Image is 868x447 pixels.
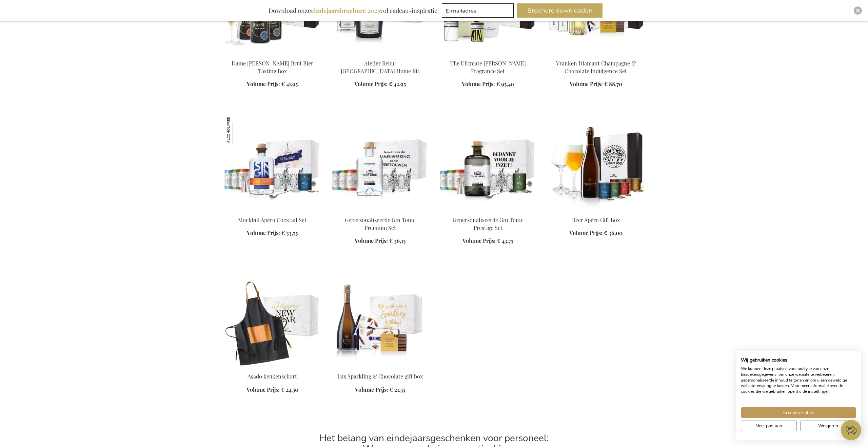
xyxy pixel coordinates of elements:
[341,60,419,75] a: Atelier Rebul [GEOGRAPHIC_DATA] Home Kit
[355,237,388,244] span: Volume Prijs:
[247,229,280,236] span: Volume Prijs:
[453,216,524,231] a: Gepersonaliseerde Gin Tonic Prestige Set
[462,80,514,88] a: Volume Prijs: € 95,40
[224,51,321,57] a: Dame Jeanne Royal Champagne Beer Tasting Box
[856,8,860,13] img: Close
[355,237,406,245] a: Volume Prijs: € 36,15
[570,80,622,88] a: Volume Prijs: € 88,70
[604,229,623,236] span: € 36,00
[389,237,406,244] span: € 36,15
[281,80,298,88] span: € 41,95
[547,208,644,214] a: Beer Apéro Gift Box
[570,80,603,88] span: Volume Prijs:
[517,3,603,18] button: Brochure downloaden
[332,115,429,210] img: GEPERSONALISEERDE GIN TONIC COCKTAIL SET
[442,3,514,18] input: E-mailadres
[224,115,321,210] img: Mocktail Apéro Cocktail Set
[332,208,429,214] a: GEPERSONALISEERDE GIN TONIC COCKTAIL SET
[246,386,280,393] span: Volume Prijs:
[462,80,495,88] span: Volume Prijs:
[741,357,856,363] h2: Wij gebruiken cookies
[569,229,623,237] a: Volume Prijs: € 36,00
[604,80,622,88] span: € 88,70
[462,237,496,244] span: Volume Prijs:
[265,3,440,18] div: Download onze vol cadeau-inspiratie
[854,6,862,15] div: Close
[572,216,620,223] a: Beer Apéro Gift Box
[439,115,536,210] img: GEPERSONALISEERDE GIN TONIC COCKTAIL SET
[248,373,297,380] a: Asado keukenschort
[439,51,536,57] a: The Ultimate Marie-Stella-Maris Fragrance Set The Ultimate Marie-Stella-Maris Fragrance Set
[841,420,861,440] iframe: belco-activator-frame
[224,115,253,144] img: Mocktail Apéro Cocktail Set
[311,6,380,15] b: eindejaarsbrochure 2025
[741,366,856,394] p: We kunnen deze plaatsen voor analyse van onze bezoekersgegevens, om onze website te verbeteren, g...
[281,386,298,393] span: € 24,50
[496,80,514,88] span: € 95,40
[345,216,416,231] a: Gepersonaliseerde Gin Tonic Premium Set
[783,409,814,416] span: Accepteer alles
[247,80,298,88] a: Volume Prijs: € 41,95
[224,364,321,371] a: Vinga of Sweden Asado kitchen apron black
[442,3,516,20] form: marketing offers and promotions
[337,373,423,380] a: Lux Sparkling & Chocolate gift box
[547,51,644,57] a: Vranken Diamant Champagne & Chocolate Indulgence Set
[354,80,388,88] span: Volume Prijs:
[281,229,298,236] span: € 33,75
[232,60,313,75] a: Dame [PERSON_NAME] Brut Bier Tasting Box
[390,386,405,393] span: € 21,55
[246,386,298,394] a: Volume Prijs: € 24,50
[497,237,513,244] span: € 43,75
[247,80,280,88] span: Volume Prijs:
[547,115,644,210] img: Beer Apéro Gift Box
[247,229,298,237] a: Volume Prijs: € 33,75
[355,386,405,394] a: Volume Prijs: € 21,55
[238,216,307,223] a: Mocktail Apéro Cocktail Set
[224,208,321,214] a: Mocktail Apéro Cocktail Set Mocktail Apéro Cocktail Set
[389,80,406,88] span: € 42,95
[556,60,636,75] a: Vranken Diamant Champagne & Chocolate Indulgence Set
[755,422,782,429] span: Nee, pas aan
[354,80,406,88] a: Volume Prijs: € 42,95
[332,272,429,367] img: Lux Sparkling & Chocolade gift box
[332,51,429,57] a: Atelier Rebul Istanbul Home Kit Atelier Rebul Istanbul Home Kit
[355,386,388,393] span: Volume Prijs:
[439,208,536,214] a: GEPERSONALISEERDE GIN TONIC COCKTAIL SET
[332,364,429,371] a: Lux Sparkling & Chocolade gift box
[800,421,856,431] button: Alle cookies weigeren
[741,407,856,418] button: Accepteer alle cookies
[741,421,797,431] button: Pas cookie voorkeuren aan
[818,422,838,429] span: Weigeren
[569,229,603,236] span: Volume Prijs:
[462,237,513,245] a: Volume Prijs: € 43,75
[450,60,526,75] a: The Ultimate [PERSON_NAME] Fragrance Set
[224,272,321,367] img: Vinga of Sweden Asado kitchen apron black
